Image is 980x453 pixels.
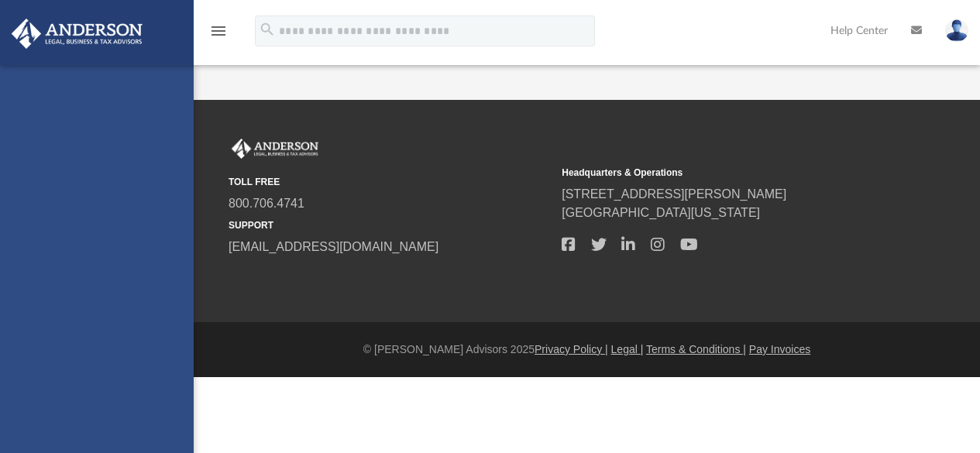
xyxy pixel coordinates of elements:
[229,197,304,210] a: 800.706.4741
[646,343,746,355] a: Terms & Conditions |
[229,175,551,189] small: TOLL FREE
[611,343,644,355] a: Legal |
[562,166,884,180] small: Headquarters & Operations
[229,139,322,159] img: Anderson Advisors Platinum Portal
[749,343,810,355] a: Pay Invoices
[7,19,147,49] img: Anderson Advisors Platinum Portal
[259,21,276,38] i: search
[209,22,228,40] i: menu
[209,29,228,40] a: menu
[229,218,551,232] small: SUPPORT
[535,343,608,355] a: Privacy Policy |
[562,206,760,219] a: [GEOGRAPHIC_DATA][US_STATE]
[945,19,968,42] img: User Pic
[194,341,980,358] div: © [PERSON_NAME] Advisors 2025
[562,187,786,201] a: [STREET_ADDRESS][PERSON_NAME]
[229,240,438,253] a: [EMAIL_ADDRESS][DOMAIN_NAME]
